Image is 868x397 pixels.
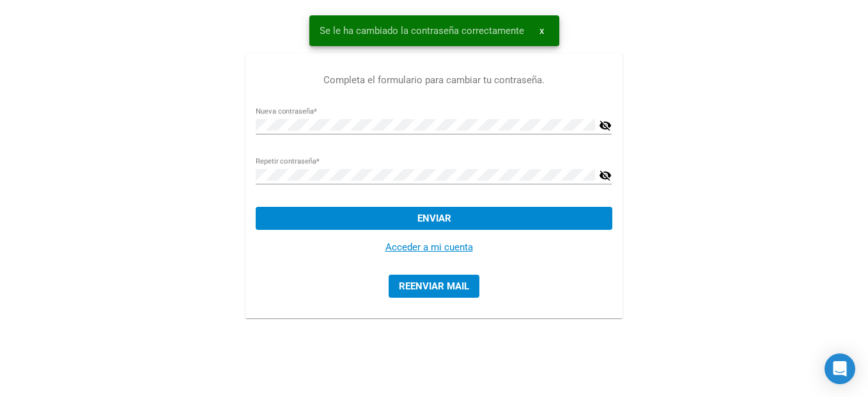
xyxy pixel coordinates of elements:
mat-icon: visibility_off [599,168,612,183]
span: Enviar [417,213,451,224]
span: Reenviar mail [399,280,469,292]
span: x [539,25,544,36]
mat-icon: visibility_off [599,118,612,133]
div: Open Intercom Messenger [825,353,855,384]
button: x [529,19,554,42]
p: Completa el formulario para cambiar tu contraseña. [256,73,612,88]
button: Reenviar mail [389,275,479,298]
span: Se le ha cambiado la contraseña correctamente [320,24,524,37]
a: Acceder a mi cuenta [385,241,473,253]
button: Enviar [256,207,612,230]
